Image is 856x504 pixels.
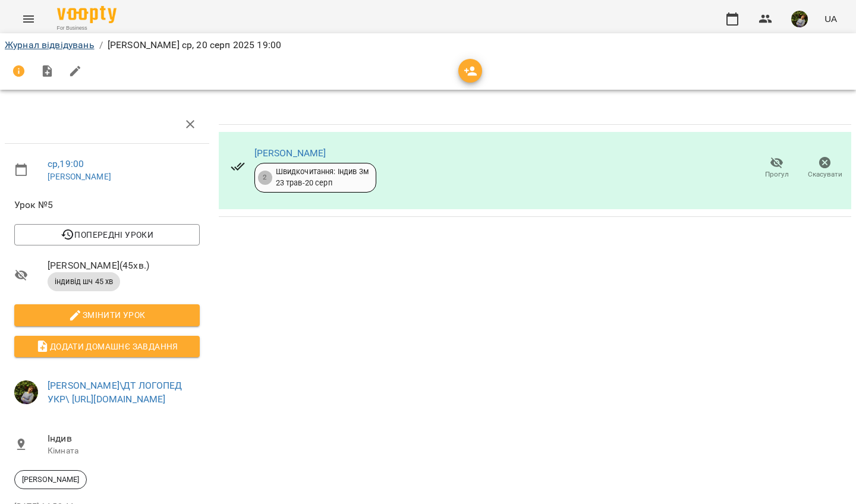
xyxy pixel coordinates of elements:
[14,336,200,357] button: Додати домашнє завдання
[791,11,808,27] img: b75e9dd987c236d6cf194ef640b45b7d.jpg
[5,39,95,51] a: Журнал відвідувань
[14,470,87,489] div: [PERSON_NAME]
[753,152,801,185] button: Прогул
[99,38,103,52] li: /
[801,152,849,185] button: Скасувати
[48,172,111,181] a: [PERSON_NAME]
[14,198,200,212] span: Урок №5
[276,166,369,188] div: Швидкочитання: Індив 3м 23 трав - 20 серп
[808,169,842,179] span: Скасувати
[24,228,190,242] span: Попередні уроки
[24,339,190,354] span: Додати домашнє завдання
[24,308,190,322] span: Змінити урок
[254,147,326,159] a: [PERSON_NAME]
[14,5,43,33] button: Menu
[48,259,200,273] span: [PERSON_NAME] ( 45 хв. )
[14,304,200,326] button: Змінити урок
[57,24,117,32] span: For Business
[820,8,842,30] button: UA
[48,431,200,446] span: Індив
[48,276,120,287] span: індивід шч 45 хв
[108,38,281,52] p: [PERSON_NAME] ср, 20 серп 2025 19:00
[48,158,84,169] a: ср , 19:00
[14,224,200,245] button: Попередні уроки
[57,6,117,23] img: Voopty Logo
[48,380,182,405] a: [PERSON_NAME]\ДТ ЛОГОПЕД УКР\ [URL][DOMAIN_NAME]
[14,380,38,404] img: b75e9dd987c236d6cf194ef640b45b7d.jpg
[5,38,851,52] nav: breadcrumb
[765,169,789,179] span: Прогул
[15,474,86,485] span: [PERSON_NAME]
[824,12,837,25] span: UA
[48,445,200,457] p: Кімната
[258,171,272,185] div: 2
